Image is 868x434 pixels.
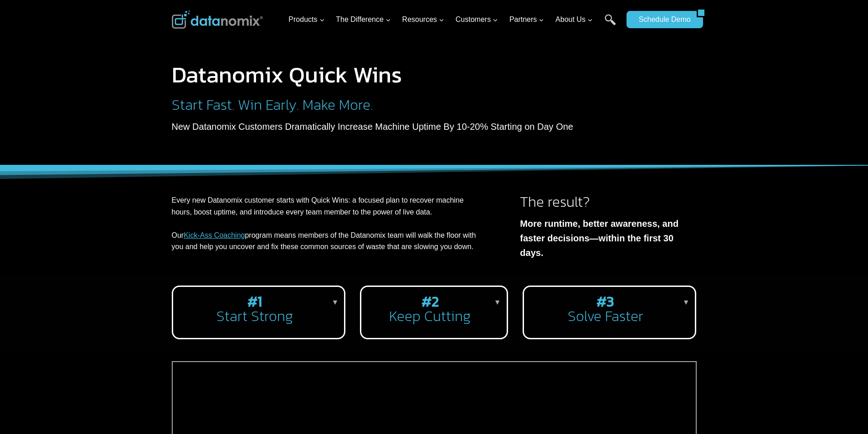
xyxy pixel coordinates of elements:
p: New Datanomix Customers Dramatically Increase Machine Uptime By 10-20% Starting on Day One [172,119,597,134]
h2: Start Fast. Win Early. Make More. [172,97,597,112]
a: Kick-Ass Coaching [184,231,245,239]
span: Resources [402,14,444,26]
h2: Start Strong [180,294,334,323]
a: Search [605,14,616,35]
span: About Us [555,14,593,26]
h1: Datanomix Quick Wins [172,63,597,86]
span: The Difference [336,14,391,26]
strong: #3 [596,291,614,312]
p: ▼ [332,296,339,308]
span: Products [288,14,324,26]
strong: #1 [247,291,262,312]
p: ▼ [683,296,690,308]
h2: Keep Cutting [369,294,495,323]
a: Schedule Demo [627,11,697,28]
span: Customers [456,14,498,26]
h2: Solve Faster [531,294,684,323]
span: Partners [509,14,544,26]
img: Datanomix [172,10,263,29]
p: ▼ [494,296,501,308]
h2: The result? [520,194,696,209]
nav: Primary Navigation [285,5,622,35]
p: Every new Datanomix customer starts with Quick Wins: a focused plan to recover machine hours, boo... [172,194,484,253]
strong: More runtime, better awareness, and faster decisions—within the first 30 days. [520,219,678,258]
strong: #2 [421,291,439,312]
